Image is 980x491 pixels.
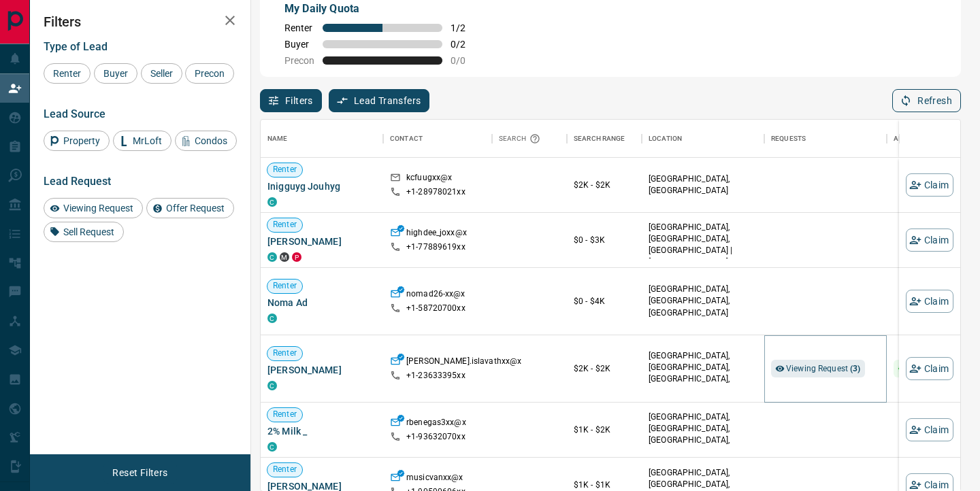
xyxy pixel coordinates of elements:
span: 2% Milk _ [267,424,376,438]
span: Precon [284,55,314,66]
span: MrLoft [128,135,167,146]
button: Claim [906,418,953,441]
button: Claim [906,173,953,197]
p: nomad26-xx@x [406,288,465,303]
p: highdee_joxx@x [406,227,467,241]
p: kcfuugxx@x [406,172,452,186]
span: Renter [48,68,86,79]
p: +1- 58720700xx [406,303,465,314]
p: $1K - $1K [574,479,635,491]
span: Renter [267,164,302,175]
span: Offer Request [161,203,229,214]
span: 0 / 0 [451,55,480,66]
span: Buyer [284,39,314,50]
p: $2K - $2K [574,179,635,191]
div: Name [267,120,288,158]
button: Claim [906,290,953,313]
span: Renter [267,409,302,420]
span: Renter [284,22,314,33]
div: Viewing Request [44,198,143,218]
span: Lead Source [44,107,105,120]
button: Claim [906,228,953,252]
button: Reset Filters [103,461,176,484]
div: Viewing Request (3) [771,360,865,377]
p: +1- 93632070xx [406,431,465,443]
span: Noma Ad [267,296,376,309]
div: Requests [764,120,887,158]
span: Buyer [99,68,133,79]
span: Lead Request [44,175,111,188]
span: 1 / 2 [451,22,480,33]
div: Search Range [574,120,625,158]
div: Precon [185,63,234,84]
button: Lead Transfers [329,89,430,112]
p: West End [649,350,757,397]
span: 0 / 2 [451,39,480,50]
p: rbenegas3xx@x [406,417,466,431]
div: Search [499,120,544,158]
p: +1- 28978021xx [406,186,465,198]
div: Requests [771,120,806,158]
p: [GEOGRAPHIC_DATA], [GEOGRAPHIC_DATA], [GEOGRAPHIC_DATA] [649,284,757,318]
div: Condos [175,131,237,151]
button: Refresh [892,89,961,112]
span: Viewing Request [786,364,861,373]
div: condos.ca [267,442,277,452]
p: musicvanxx@x [406,472,463,486]
button: Claim [906,357,953,380]
span: Renter [267,219,302,231]
p: [PERSON_NAME].islavathxx@x [406,356,521,370]
p: [GEOGRAPHIC_DATA], [GEOGRAPHIC_DATA] [649,173,757,197]
p: +1- 23633395xx [406,370,465,382]
div: condos.ca [267,314,277,323]
span: Condos [190,135,232,146]
span: Renter [267,464,302,475]
span: Viewing Request [59,203,138,214]
div: condos.ca [267,381,277,390]
div: condos.ca [267,197,277,207]
div: MrLoft [113,131,171,151]
div: Contact [383,120,492,158]
p: $0 - $3K [574,234,635,246]
div: Name [261,120,383,158]
strong: ( 3 ) [850,364,860,373]
div: Sell Request [44,222,124,242]
div: property.ca [292,252,301,262]
div: Renter [44,63,91,84]
span: Seller [146,68,178,79]
span: Inigguyg Jouhyg [267,180,376,193]
span: [PERSON_NAME] [267,235,376,248]
div: Location [642,120,764,158]
p: +1- 77889619xx [406,241,465,253]
p: [GEOGRAPHIC_DATA], [GEOGRAPHIC_DATA], [GEOGRAPHIC_DATA] | [GEOGRAPHIC_DATA] [649,222,757,269]
div: Location [649,120,682,158]
button: Filters [260,89,322,112]
h2: Filters [44,14,237,30]
p: Midtown | Central, East York [649,411,757,458]
p: $1K - $2K [574,424,635,436]
div: Search Range [567,120,642,158]
span: Precon [190,68,229,79]
p: My Daily Quota [284,1,480,17]
div: Buyer [94,63,137,84]
div: mrloft.ca [280,252,289,262]
span: Type of Lead [44,40,108,53]
div: Seller [141,63,182,84]
p: $0 - $4K [574,295,635,307]
div: condos.ca [267,252,277,262]
div: Property [44,131,110,151]
div: Offer Request [146,198,234,218]
span: Sell Request [59,226,119,237]
span: Renter [267,348,302,359]
span: [PERSON_NAME] [267,363,376,377]
div: Contact [390,120,423,158]
span: Renter [267,280,302,292]
p: $2K - $2K [574,362,635,375]
span: Property [59,135,105,146]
